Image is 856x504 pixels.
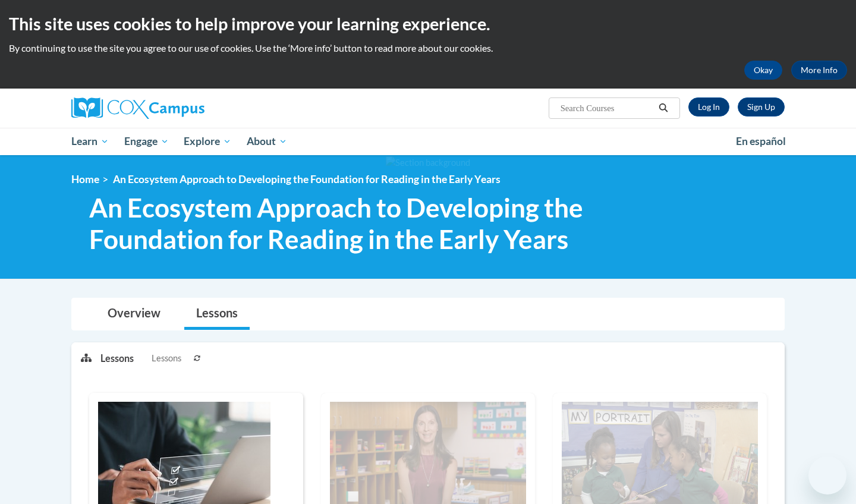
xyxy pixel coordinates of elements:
[184,298,250,330] a: Lessons
[559,101,654,115] input: Search Courses
[239,128,295,155] a: About
[71,97,297,119] a: Cox Campus
[184,134,231,149] span: Explore
[64,128,117,155] a: Learn
[89,192,620,255] span: An Ecosystem Approach to Developing the Foundation for Reading in the Early Years
[808,456,846,494] iframe: Button to launch messaging window
[71,173,99,185] a: Home
[71,97,204,119] img: Cox Campus
[736,135,786,147] span: En español
[728,129,794,154] a: En español
[247,134,287,149] span: About
[113,173,501,185] span: An Ecosystem Approach to Developing the Foundation for Reading in the Early Years
[176,128,239,155] a: Explore
[152,352,181,365] span: Lessons
[117,128,177,155] a: Engage
[744,61,782,80] button: Okay
[124,134,169,149] span: Engage
[53,128,802,155] div: Main menu
[100,352,134,365] p: Lessons
[386,156,470,169] img: Section background
[738,97,785,116] a: Register
[791,61,847,80] a: More Info
[71,134,109,149] span: Learn
[96,298,172,330] a: Overview
[688,97,729,116] a: Log In
[9,12,847,36] h2: This site uses cookies to help improve your learning experience.
[9,42,847,55] p: By continuing to use the site you agree to our use of cookies. Use the ‘More info’ button to read...
[654,101,672,115] button: Search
